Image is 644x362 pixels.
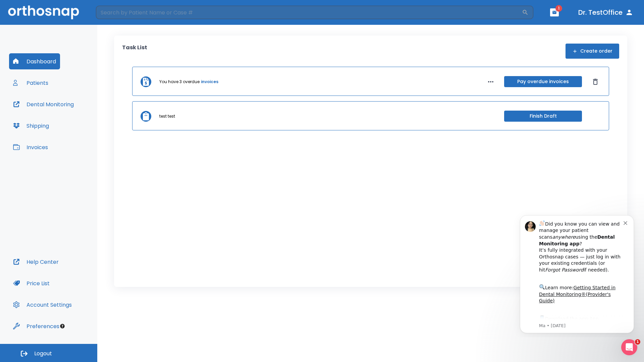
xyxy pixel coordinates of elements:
[59,323,65,329] div: Tooltip anchor
[34,350,52,357] span: Logout
[635,339,640,345] span: 1
[9,53,60,69] button: Dashboard
[114,10,119,16] button: Dismiss notification
[8,5,79,19] img: Orthosnap
[9,75,52,91] button: Patients
[159,79,200,85] p: You have 3 overdue
[29,114,114,120] p: Message from Ma, sent 8w ago
[201,79,218,85] a: invoices
[566,44,619,59] button: Create order
[9,318,63,334] button: Preferences
[504,76,582,87] button: Pay overdue invoices
[590,76,601,87] button: Dismiss
[9,118,53,134] button: Shipping
[9,275,54,291] button: Price List
[9,139,52,155] button: Invoices
[510,209,644,337] iframe: Intercom notifications message
[9,96,78,112] button: Dental Monitoring
[504,111,582,122] button: Finish Draft
[9,254,63,270] button: Help Center
[96,6,522,19] input: Search by Patient Name or Case #
[159,113,175,119] p: test test
[576,6,636,18] button: Dr. TestOffice
[29,105,114,139] div: Download the app: | ​ Let us know if you need help getting started!
[9,297,76,313] button: Account Settings
[29,107,89,119] a: App Store
[122,44,147,59] p: Task List
[621,339,637,355] iframe: Intercom live chat
[555,5,562,12] span: 1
